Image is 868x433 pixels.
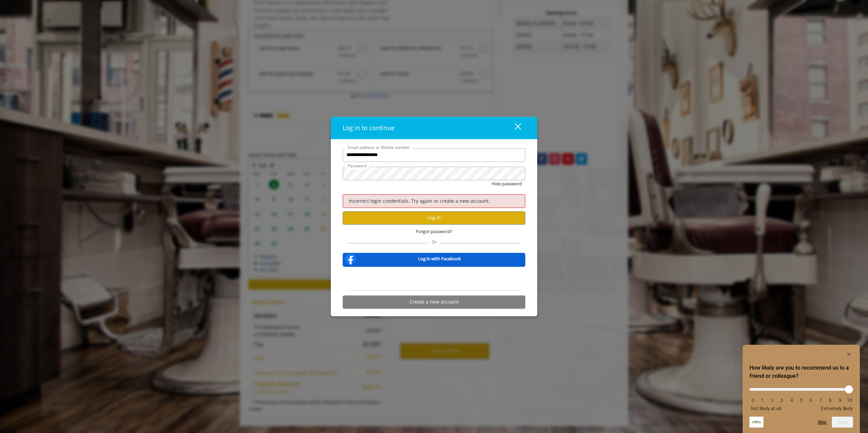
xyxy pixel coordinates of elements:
button: close dialog [502,121,525,135]
button: Hide survey [845,350,853,358]
li: 4 [788,398,795,403]
button: Create a new account [343,295,525,309]
div: close dialog [507,123,521,133]
button: Skip [818,419,826,425]
li: 1 [759,398,766,403]
button: Hide password [492,180,522,187]
input: Email address or Mobile number [343,148,525,162]
span: Forgot password? [416,228,452,235]
b: Log in with Facebook [418,256,461,263]
li: 10 [846,398,853,403]
span: Extremely likely [821,406,853,411]
li: 6 [807,398,814,403]
div: How likely are you to recommend us to a friend or colleague? Select an option from 0 to 10, with ... [749,350,853,428]
label: Email address or Mobile number [344,144,413,151]
button: Log in [343,211,525,225]
li: 9 [837,398,843,403]
li: 0 [749,398,756,403]
li: 5 [798,398,805,403]
li: 2 [769,398,776,403]
button: Next question [832,417,853,428]
span: Not likely at all [751,406,781,411]
span: Or [428,239,440,245]
h2: How likely are you to recommend us to a friend or colleague? Select an option from 0 to 10, with ... [749,364,853,380]
span: Incorrect login credentials. Try again or create a new account. [348,198,490,204]
iframe: Sign in with Google Button [400,271,469,286]
div: How likely are you to recommend us to a friend or colleague? Select an option from 0 to 10, with ... [749,383,853,411]
span: Log in to continue [343,124,394,132]
label: Password [344,163,370,169]
img: facebook-logo [344,252,357,266]
li: 8 [827,398,834,403]
input: Password [343,167,525,180]
li: 7 [817,398,824,403]
li: 3 [778,398,785,403]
